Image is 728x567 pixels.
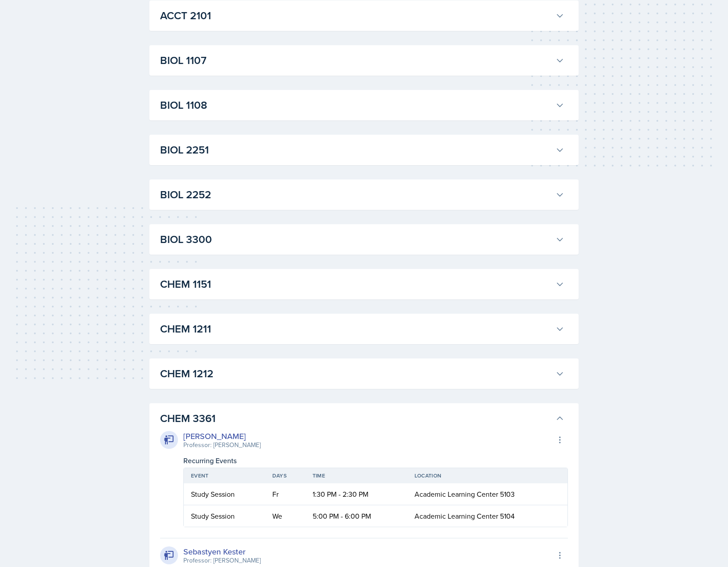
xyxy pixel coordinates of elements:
[184,468,265,483] th: Event
[191,489,258,499] div: Study Session
[265,468,305,483] th: Days
[158,230,566,249] button: BIOL 3300
[415,489,515,499] span: Academic Learning Center 5103
[158,95,566,115] button: BIOL 1108
[415,511,515,521] span: Academic Learning Center 5104
[160,187,552,203] h3: BIOL 2252
[158,185,566,205] button: BIOL 2252
[158,274,566,294] button: CHEM 1151
[183,430,261,442] div: [PERSON_NAME]
[305,468,407,483] th: Time
[158,364,566,384] button: CHEM 1212
[407,468,567,483] th: Location
[183,556,261,565] div: Professor: [PERSON_NAME]
[160,97,552,113] h3: BIOL 1108
[158,319,566,339] button: CHEM 1211
[305,505,407,527] td: 5:00 PM - 6:00 PM
[265,483,305,505] td: Fr
[158,140,566,160] button: BIOL 2251
[160,231,552,247] h3: BIOL 3300
[160,366,552,382] h3: CHEM 1212
[160,276,552,292] h3: CHEM 1151
[160,142,552,158] h3: BIOL 2251
[158,51,566,70] button: BIOL 1107
[160,52,552,68] h3: BIOL 1107
[183,455,568,466] div: Recurring Events
[183,546,261,558] div: Sebastyen Kester
[183,440,261,450] div: Professor: [PERSON_NAME]
[160,410,552,426] h3: CHEM 3361
[191,511,258,521] div: Study Session
[158,409,566,428] button: CHEM 3361
[305,483,407,505] td: 1:30 PM - 2:30 PM
[160,8,552,24] h3: ACCT 2101
[158,6,566,26] button: ACCT 2101
[160,321,552,337] h3: CHEM 1211
[265,505,305,527] td: We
